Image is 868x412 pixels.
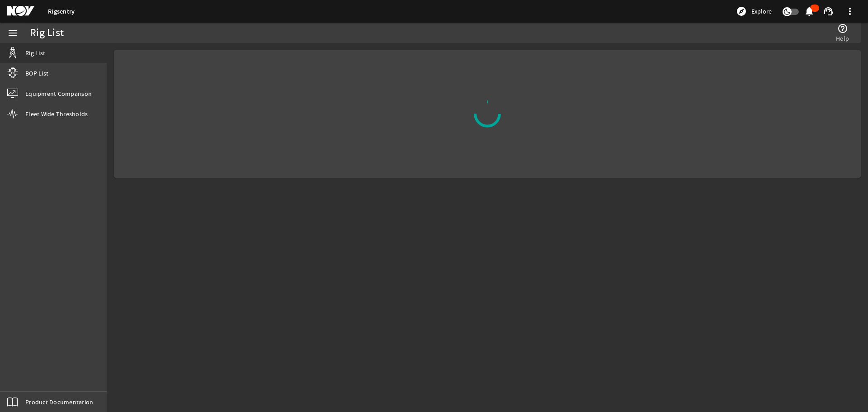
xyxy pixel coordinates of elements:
button: more_vert [839,0,861,22]
div: Rig List [30,28,64,38]
span: BOP List [25,69,48,78]
span: Product Documentation [25,398,93,407]
span: Rig List [25,48,45,57]
mat-icon: menu [7,28,18,38]
a: Rigsentry [48,7,75,16]
mat-icon: explore [736,6,747,17]
span: Equipment Comparison [25,89,92,98]
span: Explore [751,7,772,16]
mat-icon: notifications [804,6,815,17]
button: Explore [732,4,775,19]
span: Fleet Wide Thresholds [25,109,88,118]
mat-icon: help_outline [837,23,848,34]
mat-icon: support_agent [823,6,834,17]
span: Help [836,34,849,43]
